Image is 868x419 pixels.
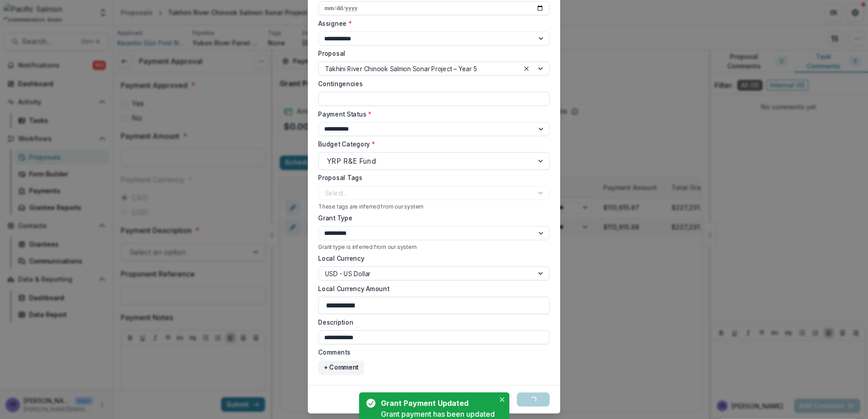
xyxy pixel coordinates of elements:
label: Contingencies [318,79,544,88]
div: Clear selected options [521,63,532,74]
label: Payment Status [318,109,544,118]
label: Assignee [318,19,544,28]
label: Comments [318,348,544,357]
label: Local Currency Amount [318,284,544,293]
label: Proposal Tags [318,173,544,182]
button: + Comment [318,361,364,375]
div: Grant type is inferred from our system [318,244,550,250]
div: Grant Payment Updated [381,398,491,409]
button: Close [483,392,512,406]
label: Grant Type [318,214,544,223]
div: These tags are inferred from our system [318,204,550,210]
label: Proposal [318,49,544,58]
label: Budget Category [318,140,544,149]
button: Close [497,394,508,405]
label: Description [318,317,544,326]
label: Local Currency [318,254,364,263]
